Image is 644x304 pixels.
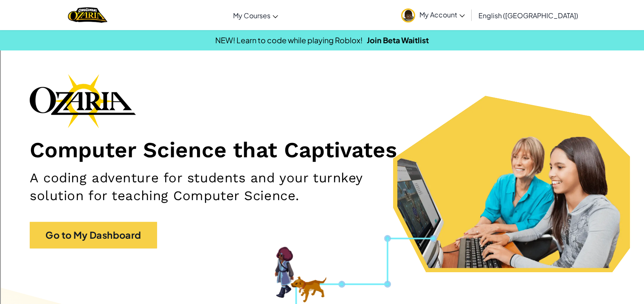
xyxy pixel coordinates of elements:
[30,169,422,205] h2: A coding adventure for students and your turnkey solution for teaching Computer Science.
[215,35,363,45] span: NEW! Learn to code while playing Roblox!
[30,222,157,248] a: Go to My Dashboard
[419,10,465,19] span: My Account
[68,6,107,24] img: Home
[30,137,614,163] h1: Computer Science that Captivates
[68,6,107,24] a: Ozaria by CodeCombat logo
[367,35,429,45] a: Join Beta Waitlist
[30,74,136,128] img: Ozaria branding logo
[401,8,415,22] img: avatar
[397,2,469,28] a: My Account
[229,4,282,27] a: My Courses
[478,11,578,20] span: English ([GEOGRAPHIC_DATA])
[474,4,582,27] a: English ([GEOGRAPHIC_DATA])
[233,11,270,20] span: My Courses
